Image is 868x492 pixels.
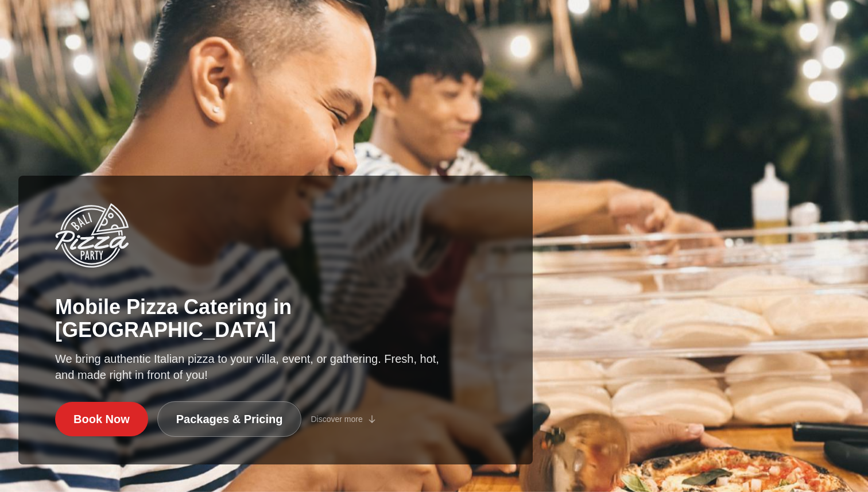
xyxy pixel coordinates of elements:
a: Book Now [55,402,148,436]
img: Bali Pizza Party Logo - Mobile Pizza Catering in Bali [55,203,129,268]
p: We bring authentic Italian pizza to your villa, event, or gathering. Fresh, hot, and made right i... [55,351,441,383]
h1: Mobile Pizza Catering in [GEOGRAPHIC_DATA] [55,296,496,342]
a: Packages & Pricing [157,401,302,437]
span: Discover more [311,413,362,425]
